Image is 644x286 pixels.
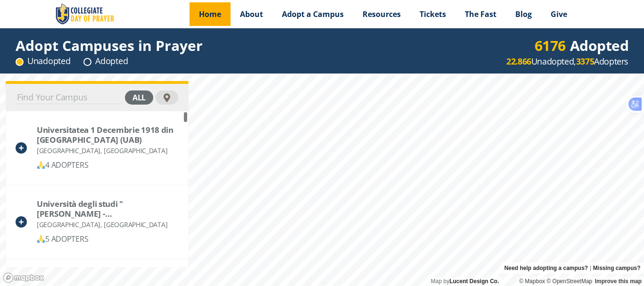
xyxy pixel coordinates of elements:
[465,9,496,19] span: The Fast
[353,2,410,26] a: Resources
[37,235,45,243] img: 🙏
[37,233,178,245] div: 5 ADOPTERS
[595,278,642,285] a: Improve this map
[125,90,153,105] div: all
[427,277,503,286] div: Map by
[37,125,178,145] div: Universitatea 1 Decembrie 1918 din Alba Iulia (UAB)
[37,219,178,230] div: [GEOGRAPHIC_DATA], [GEOGRAPHIC_DATA]
[240,9,263,19] span: About
[410,2,455,26] a: Tickets
[272,2,353,26] a: Adopt a Campus
[16,40,203,51] div: Adopt Campuses in Prayer
[515,9,532,19] span: Blog
[282,9,344,19] span: Adopt a Campus
[455,2,506,26] a: The Fast
[506,56,628,67] div: Unadopted, Adopters
[37,145,178,156] div: [GEOGRAPHIC_DATA], [GEOGRAPHIC_DATA]
[3,272,44,283] a: Mapbox logo
[519,278,545,285] a: Mapbox
[535,40,629,51] div: Adopted
[506,56,531,67] strong: 22.866
[16,55,70,67] div: Unadopted
[541,2,577,26] a: Give
[420,9,446,19] span: Tickets
[37,199,178,219] div: Università degli studi "Gabriele d'Annunzio" Chieti - Pescara (Ud'A)
[535,40,566,51] div: 6176
[363,9,401,19] span: Resources
[199,9,221,19] span: Home
[551,9,567,19] span: Give
[449,278,499,285] a: Lucent Design Co.
[37,159,178,171] div: 4 ADOPTERS
[190,2,231,26] a: Home
[506,2,541,26] a: Blog
[546,278,592,285] a: OpenStreetMap
[504,262,588,274] a: Need help adopting a campus?
[231,2,272,26] a: About
[37,161,45,169] img: 🙏
[83,55,128,67] div: Adopted
[501,262,644,274] div: |
[593,262,641,274] a: Missing campus?
[576,56,594,67] strong: 3375
[16,91,123,104] input: Find Your Campus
